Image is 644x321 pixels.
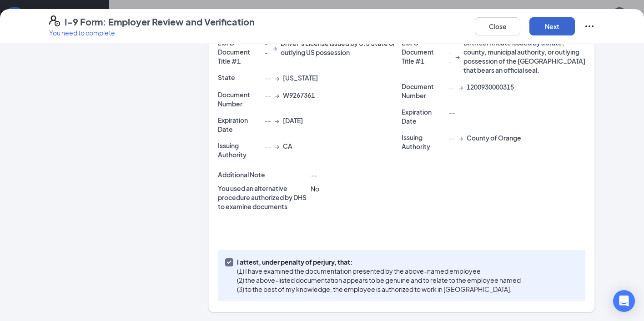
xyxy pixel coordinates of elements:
[402,38,445,65] p: List C Document Title #1
[237,285,521,294] p: (3) to the best of my knowledge, the employee is authorized to work in [GEOGRAPHIC_DATA].
[448,47,452,65] span: --
[283,116,303,125] span: [DATE]
[49,28,255,37] p: You need to complete
[65,15,255,28] h4: I-9 Form: Employer Review and Verification
[275,116,279,125] span: →
[283,141,292,150] span: CA
[237,266,521,276] p: (1) I have examined the documentation presented by the above-named employee
[218,38,261,65] p: List B Document Title #1
[448,82,455,91] span: --
[613,290,635,312] div: Open Intercom Messenger
[475,17,520,35] button: Close
[265,73,271,82] span: --
[237,276,521,285] p: (2) the above-listed documentation appears to be genuine and to relate to the employee named
[311,171,317,179] span: --
[448,108,455,116] span: --
[218,184,307,211] p: You used an alternative procedure authorized by DHS to examine documents
[218,115,261,134] p: Expiration Date
[275,73,279,82] span: →
[467,133,521,142] span: County of Orange
[265,141,271,150] span: --
[237,257,521,266] p: I attest, under penalty of perjury, that:
[275,90,279,100] span: →
[265,90,271,100] span: --
[218,73,261,82] p: State
[458,82,463,91] span: →
[584,21,595,32] svg: Ellipses
[218,141,261,159] p: Issuing Authority
[467,82,514,91] span: 1200930000315
[49,15,60,26] svg: FormI9EVerifyIcon
[402,82,445,100] p: Document Number
[458,133,463,142] span: →
[275,141,279,150] span: →
[311,185,319,193] span: No
[402,133,445,151] p: Issuing Authority
[218,170,307,179] p: Additional Note
[448,133,455,142] span: --
[283,90,315,100] span: W9267361
[272,43,277,52] span: →
[265,116,271,125] span: --
[265,39,269,57] span: --
[455,52,460,61] span: →
[283,73,318,82] span: [US_STATE]
[529,17,575,35] button: Next
[281,39,402,57] span: Driver’s License issued by U.S State or outlying US possession
[218,90,261,108] p: Document Number
[463,38,585,75] span: Birth certificate issued by a state, county, municipal authority, or outlying possession of the [...
[402,107,445,125] p: Expiration Date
